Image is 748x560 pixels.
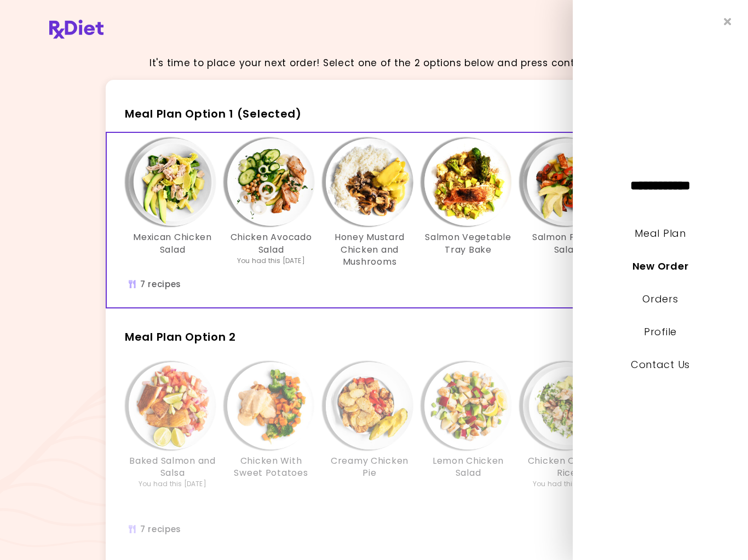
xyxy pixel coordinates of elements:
div: You had this [DATE] [237,256,305,266]
div: Info - Baked Salmon and Salsa - Meal Plan Option 2 [123,362,222,514]
span: Meal Plan Option 1 (Selected) [125,106,302,121]
h3: Salmon Vegetable Tray Bake [424,231,512,256]
div: Info - Lemon Chicken Salad - Meal Plan Option 2 [419,362,517,514]
h3: Chicken Avocado Salad [227,231,315,256]
h3: Mexican Chicken Salad [129,231,216,256]
h3: Lemon Chicken Salad [424,455,512,480]
a: Contact Us [631,358,690,371]
div: Info - Creamy Chicken Pie - Meal Plan Option 2 [320,362,419,514]
div: Info - Salmon Potato Salad - Meal Plan Option 1 (Selected) [517,138,616,268]
div: You had this [DATE] [139,479,206,489]
div: Info - Honey Mustard Chicken and Mushrooms - Meal Plan Option 1 (Selected) [320,138,419,268]
div: Info - Chicken Avocado Salad - Meal Plan Option 1 (Selected) [222,138,320,268]
h3: Creamy Chicken Pie [326,455,413,480]
p: It's time to place your next order! Select one of the 2 options below and press continue. [149,56,599,71]
a: Profile [644,325,677,339]
div: Info - Mexican Chicken Salad - Meal Plan Option 1 (Selected) [123,138,222,268]
div: Info - Salmon Vegetable Tray Bake - Meal Plan Option 1 (Selected) [419,138,517,268]
i: Close [724,16,732,27]
div: You had this [DATE] [533,479,601,489]
h3: Chicken Cilantro Rice [523,455,611,480]
span: Meal Plan Option 2 [125,329,236,345]
h3: Baked Salmon and Salsa [129,455,216,480]
div: Info - Chicken Cilantro Rice - Meal Plan Option 2 [517,362,616,514]
div: Info - Chicken With Sweet Potatoes - Meal Plan Option 2 [222,362,320,514]
h3: Salmon Potato Salad [523,231,611,256]
a: New Order [632,259,688,273]
h3: Honey Mustard Chicken and Mushrooms [326,231,413,268]
h3: Chicken With Sweet Potatoes [227,455,315,480]
a: Orders [642,292,678,306]
img: RxDiet [49,20,103,39]
a: Meal Plan [635,226,686,240]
